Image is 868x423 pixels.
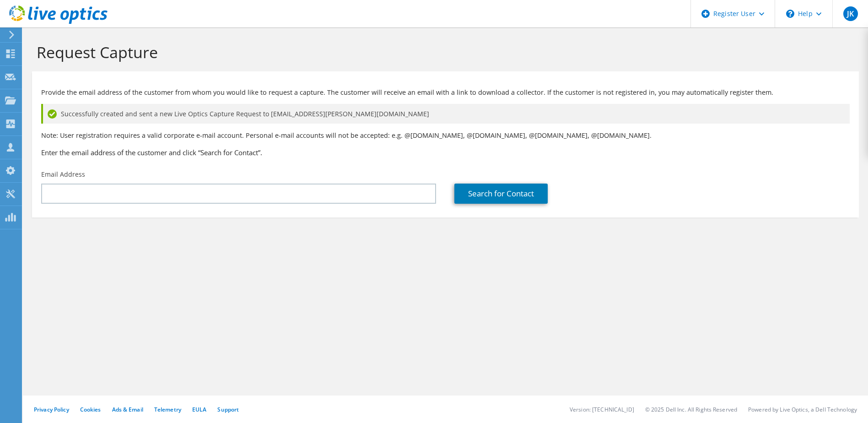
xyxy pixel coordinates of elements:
p: Note: User registration requires a valid corporate e-mail account. Personal e-mail accounts will ... [41,130,850,141]
a: Privacy Policy [34,406,69,413]
span: Successfully created and sent a new Live Optics Capture Request to [EMAIL_ADDRESS][PERSON_NAME][D... [61,109,429,119]
li: Powered by Live Optics, a Dell Technology [748,406,857,413]
label: Email Address [41,170,85,179]
h3: Enter the email address of the customer and click “Search for Contact”. [41,147,850,157]
a: Telemetry [154,406,181,413]
span: JK [843,6,858,21]
li: © 2025 Dell Inc. All Rights Reserved [645,406,737,413]
a: Support [217,406,239,413]
a: Search for Contact [454,184,548,204]
p: Provide the email address of the customer from whom you would like to request a capture. The cust... [41,87,850,98]
a: EULA [192,406,206,413]
li: Version: [TECHNICAL_ID] [570,406,634,413]
a: Cookies [80,406,101,413]
a: Ads & Email [112,406,143,413]
svg: \n [786,10,794,18]
h1: Request Capture [37,43,850,62]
